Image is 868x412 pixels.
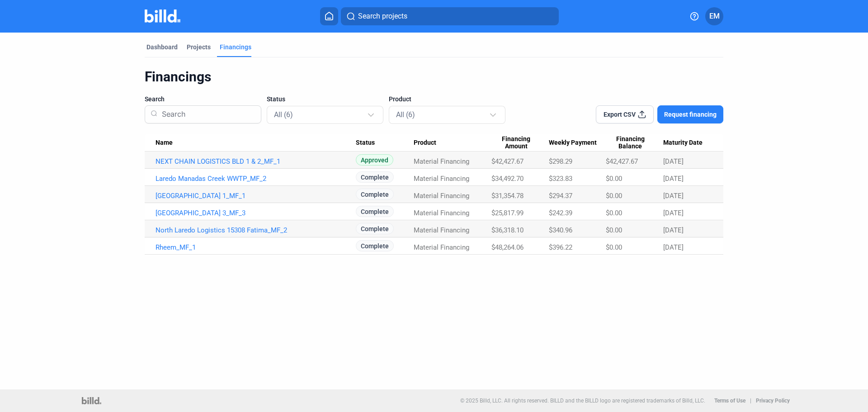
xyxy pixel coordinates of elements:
div: Financings [220,43,251,52]
span: $42,427.67 [606,157,638,166]
span: Material Financing [414,209,469,217]
input: Search [158,103,255,126]
span: Maturity Date [663,139,703,147]
span: Complete [356,171,394,183]
span: EM [709,11,720,22]
button: Export CSV [596,105,654,123]
span: Complete [356,206,394,217]
div: Weekly Payment [549,139,605,147]
span: Name [156,139,173,147]
span: [DATE] [663,157,684,166]
span: $242.39 [549,209,572,217]
span: $42,427.67 [491,157,524,166]
span: Material Financing [414,226,469,234]
span: $36,318.10 [491,226,524,234]
span: $31,354.78 [491,192,524,200]
span: Search projects [358,11,407,22]
div: Financing Balance [606,135,663,151]
span: [DATE] [663,192,684,200]
span: $0.00 [606,175,622,183]
span: $396.22 [549,243,572,251]
span: [DATE] [663,175,684,183]
span: $294.37 [549,192,572,200]
span: $48,264.06 [491,243,524,251]
span: Material Financing [414,192,469,200]
span: Complete [356,223,394,234]
span: Weekly Payment [549,139,597,147]
div: Maturity Date [663,139,712,147]
span: $0.00 [606,209,622,217]
span: Complete [356,240,394,251]
span: $0.00 [606,226,622,234]
span: Export CSV [604,110,636,119]
span: $340.96 [549,226,572,234]
span: $298.29 [549,157,572,166]
p: © 2025 Billd, LLC. All rights reserved. BILLD and the BILLD logo are registered trademarks of Bil... [460,398,705,404]
a: [GEOGRAPHIC_DATA] 1_MF_1 [156,192,356,200]
button: Search projects [341,7,559,25]
a: [GEOGRAPHIC_DATA] 3_MF_3 [156,209,356,217]
button: EM [705,7,723,25]
b: Terms of Use [714,398,745,404]
div: Financings [145,68,723,85]
img: Billd Company Logo [145,9,180,23]
p: | [750,398,751,404]
span: $0.00 [606,192,622,200]
span: $0.00 [606,243,622,251]
span: Financing Balance [606,135,655,151]
div: Financing Amount [491,135,549,151]
mat-select-trigger: All (6) [396,110,415,119]
span: Material Financing [414,243,469,251]
div: Product [414,139,491,147]
a: North Laredo Logistics 15308 Fatima_MF_2 [156,226,356,234]
b: Privacy Policy [756,398,790,404]
span: $34,492.70 [491,175,524,183]
img: logo [82,397,101,404]
span: [DATE] [663,243,684,251]
span: Status [267,95,285,104]
span: Complete [356,189,394,200]
span: [DATE] [663,226,684,234]
span: Material Financing [414,157,469,166]
span: Request financing [664,110,717,119]
div: Dashboard [146,43,178,52]
a: Rheem_MF_1 [156,243,356,251]
span: $323.83 [549,175,572,183]
button: Request financing [657,105,723,123]
span: Product [414,139,436,147]
span: $25,817.99 [491,209,524,217]
div: Status [356,139,414,147]
a: Laredo Manadas Creek WWTP_MF_2 [156,175,356,183]
div: Name [156,139,356,147]
span: [DATE] [663,209,684,217]
a: NEXT CHAIN LOGISTICS BLD 1 & 2_MF_1 [156,157,356,166]
span: Status [356,139,375,147]
div: Projects [187,43,211,52]
span: Material Financing [414,175,469,183]
span: Financing Amount [491,135,541,151]
span: Search [145,95,165,104]
span: Approved [356,154,393,166]
mat-select-trigger: All (6) [274,110,293,119]
span: Product [389,95,411,104]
